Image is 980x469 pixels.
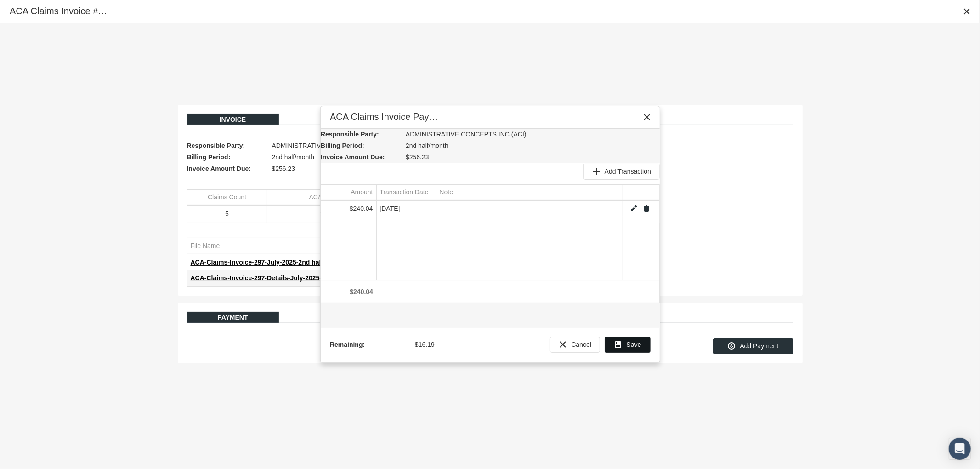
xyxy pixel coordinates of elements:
[583,164,660,180] div: Add Transaction
[642,204,651,213] a: Delete
[550,337,600,353] div: Cancel
[321,152,401,163] span: Invoice Amount Due:
[217,314,248,321] span: Payment
[187,163,267,175] span: Invoice Amount Due:
[958,3,975,20] div: Close
[376,185,436,200] td: Column Transaction Date
[713,338,793,354] div: Add Payment
[406,129,527,140] span: ADMINISTRATIVE CONCEPTS INC (ACI)
[272,140,393,152] span: ADMINISTRATIVE CONCEPTS INC (ACI)
[272,152,315,163] span: 2nd half/month
[187,140,267,152] span: Responsible Party:
[324,288,373,296] div: $240.04
[639,109,655,125] div: Close
[10,5,110,17] div: ACA Claims Invoice #297
[321,129,401,140] span: Responsible Party:
[220,116,246,123] span: Invoice
[406,140,448,152] span: 2nd half/month
[330,111,445,123] div: ACA Claims Invoice Payment
[415,339,435,350] span: $16.19
[309,193,344,202] div: ACA Claims
[376,201,436,217] td: [DATE]
[351,188,373,197] div: Amount
[321,163,660,303] div: Data grid
[321,185,376,200] td: Column Amount
[272,163,295,175] span: $256.23
[208,193,246,202] div: Claims Count
[321,201,376,217] td: $240.04
[187,152,267,163] span: Billing Period:
[605,337,651,353] div: Save
[330,339,410,350] span: Remaining:
[440,188,453,197] div: Note
[191,274,368,282] span: ACA-Claims-Invoice-297-Details-July-2025-2nd half/month
[380,188,429,197] div: Transaction Date
[187,206,267,222] td: 5
[271,209,344,218] div: $236.23
[571,341,591,348] span: Cancel
[740,342,778,350] span: Add Payment
[406,152,429,163] span: $256.23
[949,438,971,460] div: Open Intercom Messenger
[436,185,623,200] td: Column Note
[187,238,587,287] div: Data grid
[627,341,641,348] span: Save
[605,168,651,175] span: Add Transaction
[629,204,638,213] a: Edit
[191,259,345,266] span: ACA-Claims-Invoice-297-July-2025-2nd half/month
[187,190,267,205] td: Column Claims Count
[321,163,660,180] div: Data grid toolbar
[321,140,401,152] span: Billing Period:
[191,242,220,250] div: File Name
[267,190,347,205] td: Column ACA Claims
[187,189,587,223] div: Data grid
